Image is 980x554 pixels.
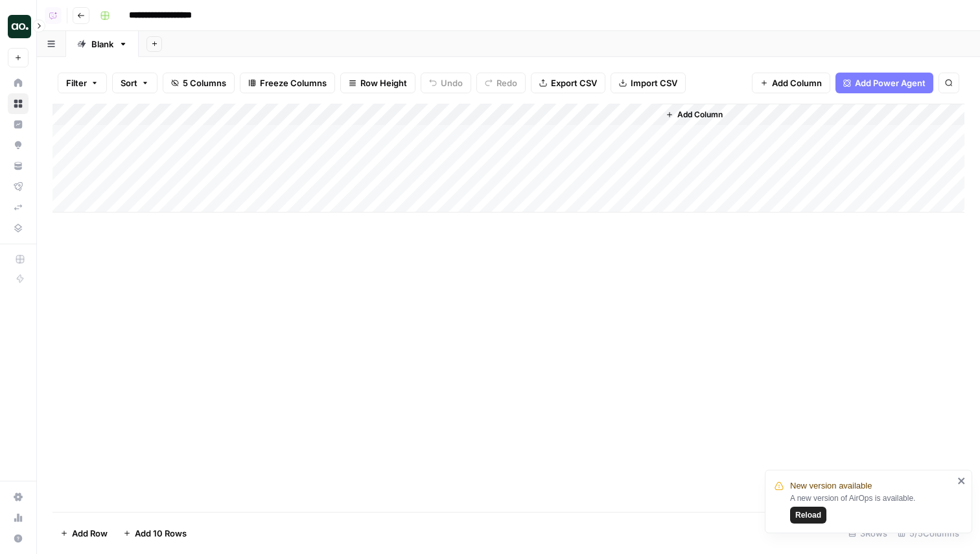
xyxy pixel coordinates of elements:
[8,114,29,135] a: Insights
[360,76,407,89] span: Row Height
[441,76,463,89] span: Undo
[52,523,115,544] button: Add Row
[72,527,108,540] span: Add Row
[421,73,471,93] button: Undo
[531,73,605,93] button: Export CSV
[790,479,872,492] span: New version available
[8,156,29,176] a: Your Data
[115,523,194,544] button: Add 10 Rows
[8,15,31,38] img: AirOps Logo
[121,76,137,89] span: Sort
[835,73,933,93] button: Add Power Agent
[496,76,517,89] span: Redo
[183,76,226,89] span: 5 Columns
[8,176,29,197] a: Flightpath
[843,523,892,544] div: 3 Rows
[8,197,29,218] a: Syncs
[163,73,235,93] button: 5 Columns
[112,73,157,93] button: Sort
[551,76,597,89] span: Export CSV
[66,31,139,57] a: Blank
[58,73,107,93] button: Filter
[855,76,926,89] span: Add Power Agent
[8,487,29,507] a: Settings
[790,507,826,524] button: Reload
[790,492,953,524] div: A new version of AirOps is available.
[340,73,415,93] button: Row Height
[957,476,966,486] button: close
[8,10,29,43] button: Workspace: AirOps
[795,509,821,521] span: Reload
[892,523,964,544] div: 5/5 Columns
[677,109,723,121] span: Add Column
[8,93,29,114] a: Browse
[8,218,29,238] a: Data Library
[260,76,327,89] span: Freeze Columns
[66,76,87,89] span: Filter
[8,528,29,549] button: Help + Support
[772,76,822,89] span: Add Column
[8,507,29,528] a: Usage
[8,73,29,93] a: Home
[631,76,677,89] span: Import CSV
[660,106,728,123] button: Add Column
[752,73,830,93] button: Add Column
[476,73,526,93] button: Redo
[91,38,113,51] div: Blank
[135,527,187,540] span: Add 10 Rows
[611,73,686,93] button: Import CSV
[8,135,29,156] a: Opportunities
[240,73,335,93] button: Freeze Columns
